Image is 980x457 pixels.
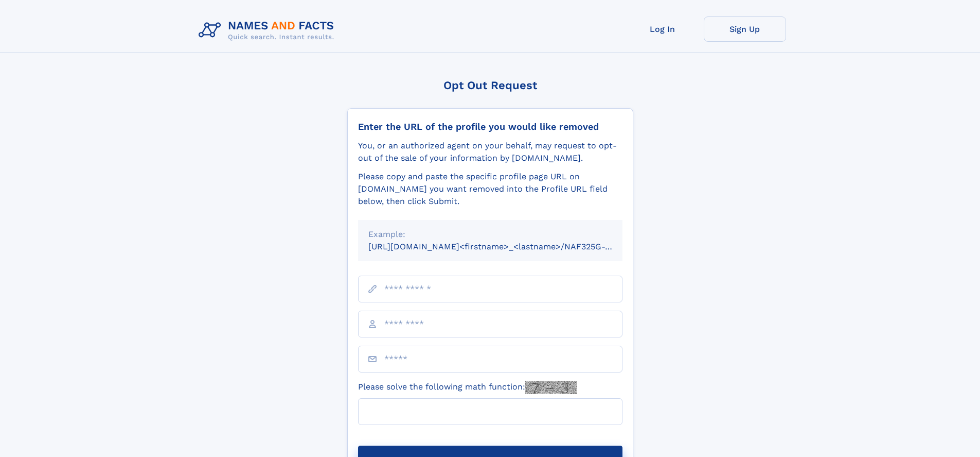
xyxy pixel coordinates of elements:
[621,16,704,42] a: Log In
[347,79,633,92] div: Opt Out Request
[704,16,786,42] a: Sign Up
[358,140,622,164] div: You, or an authorized agent on your behalf, may request to opt-out of the sale of your informatio...
[368,228,612,241] div: Example:
[358,381,577,394] label: Please solve the following math function:
[194,16,343,44] img: Logo Names and Facts
[358,171,622,208] div: Please copy and paste the specific profile page URL on [DOMAIN_NAME] you want removed into the Pr...
[368,242,642,251] small: [URL][DOMAIN_NAME]<firstname>_<lastname>/NAF325G-xxxxxxxx
[358,121,622,132] div: Enter the URL of the profile you would like removed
